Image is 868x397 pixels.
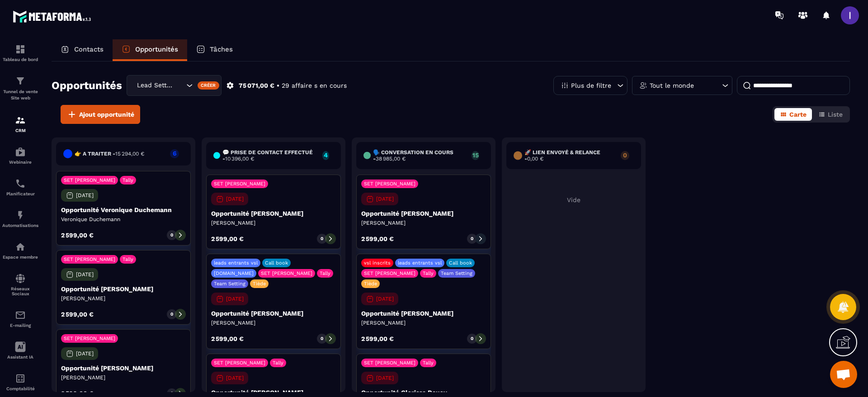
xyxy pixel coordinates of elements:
[650,82,694,89] p: Tout le monde
[211,219,336,227] p: [PERSON_NAME]
[282,81,347,90] p: 29 affaire s en cours
[774,108,812,121] button: Carte
[2,108,38,140] a: formationformationCRM
[123,177,133,183] p: Tally
[373,149,467,162] h6: 🗣️ Conversation en cours -
[214,260,258,266] p: leads entrants vsl
[76,192,94,198] p: [DATE]
[222,149,317,162] h6: 💬 Prise de contact effectué -
[376,196,394,202] p: [DATE]
[273,360,283,366] p: Tally
[15,178,26,189] img: scheduler
[113,39,187,61] a: Opportunités
[2,354,38,359] p: Assistant IA
[813,108,848,121] button: Liste
[64,256,115,262] p: SET [PERSON_NAME]
[2,266,38,303] a: social-networksocial-networkRéseaux Sociaux
[471,236,473,242] p: 0
[441,270,472,276] p: Team Setting
[2,128,38,133] p: CRM
[13,8,94,25] img: logo
[472,152,479,158] p: 15
[226,375,244,381] p: [DATE]
[175,80,184,90] input: Search for option
[61,295,186,302] p: [PERSON_NAME]
[361,310,486,317] p: Opportunité [PERSON_NAME]
[52,76,122,95] h2: Opportunités
[127,75,222,96] div: Search for option
[2,203,38,235] a: automationsautomationsAutomatisations
[170,150,179,156] p: 6
[123,256,133,262] p: Tally
[170,390,173,397] p: 0
[364,181,415,187] p: SET [PERSON_NAME]
[64,336,115,341] p: SET [PERSON_NAME]
[506,196,641,203] p: Vide
[2,171,38,203] a: schedulerschedulerPlanificateur
[15,115,26,126] img: formation
[135,80,175,90] span: Lead Setting
[15,273,26,284] img: social-network
[265,260,288,266] p: Call book
[214,181,265,187] p: SET [PERSON_NAME]
[115,151,144,157] span: 15 294,00 €
[15,310,26,321] img: email
[74,45,104,53] p: Contacts
[226,296,244,302] p: [DATE]
[449,260,472,266] p: Call book
[210,45,233,53] p: Tâches
[15,147,26,157] img: automations
[376,156,406,162] span: 38 985,00 €
[2,323,38,328] p: E-mailing
[471,336,473,342] p: 0
[76,271,94,278] p: [DATE]
[61,105,140,124] button: Ajout opportunité
[75,151,144,157] h6: 👉 A traiter -
[61,206,186,213] p: Opportunité Veronique Duchemann
[2,235,38,266] a: automationsautomationsEspace membre
[524,149,616,162] h6: 🚀 Lien envoyé & Relance -
[364,360,415,366] p: SET [PERSON_NAME]
[361,319,486,326] p: [PERSON_NAME]
[61,364,186,372] p: Opportunité [PERSON_NAME]
[277,81,279,90] p: •
[320,270,330,276] p: Tally
[214,281,245,287] p: Team Setting
[170,311,173,317] p: 0
[187,39,242,61] a: Tâches
[376,375,394,381] p: [DATE]
[61,285,186,293] p: Opportunité [PERSON_NAME]
[527,156,543,162] span: 0,00 €
[211,319,336,326] p: [PERSON_NAME]
[2,140,38,171] a: automationsautomationsWebinaire
[15,210,26,221] img: automations
[211,236,244,242] p: 2 599,00 €
[253,281,266,287] p: Tiède
[261,270,312,276] p: SET [PERSON_NAME]
[322,152,329,158] p: 4
[211,310,336,317] p: Opportunité [PERSON_NAME]
[361,336,394,342] p: 2 599,00 €
[621,152,629,158] p: 0
[830,361,857,388] div: Ouvrir le chat
[361,236,394,242] p: 2 599,00 €
[2,335,38,366] a: Assistant IA
[2,386,38,391] p: Comptabilité
[239,81,274,90] p: 75 071,00 €
[376,296,394,302] p: [DATE]
[789,111,807,118] span: Carte
[2,255,38,260] p: Espace membre
[15,44,26,55] img: formation
[571,82,611,89] p: Plus de filtre
[2,69,38,108] a: formationformationTunnel de vente Site web
[15,76,26,86] img: formation
[321,336,323,342] p: 0
[2,303,38,335] a: emailemailE-mailing
[361,219,486,227] p: [PERSON_NAME]
[364,270,415,276] p: SET [PERSON_NAME]
[2,57,38,62] p: Tableau de bord
[2,286,38,296] p: Réseaux Sociaux
[135,45,178,53] p: Opportunités
[321,236,323,242] p: 0
[2,223,38,228] p: Automatisations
